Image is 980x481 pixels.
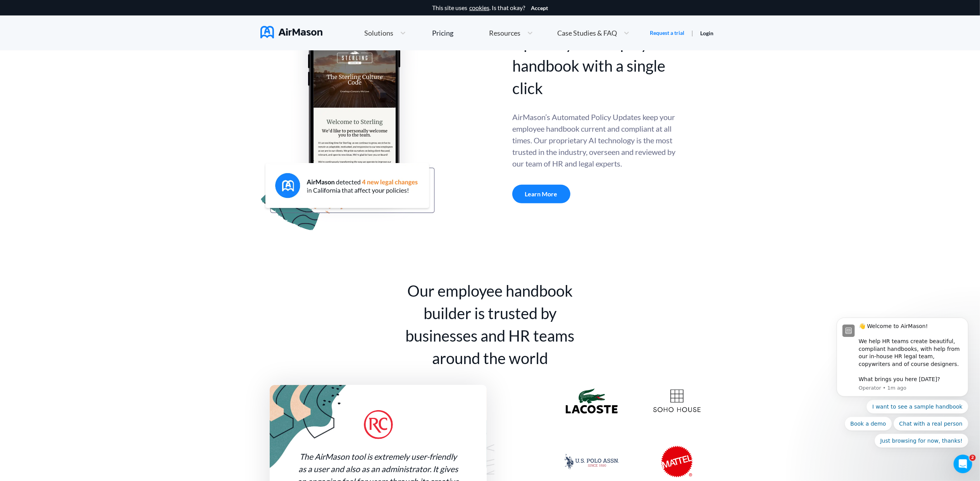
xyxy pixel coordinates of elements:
span: Solutions [364,29,393,36]
img: us_polo_assn [565,454,619,469]
img: bg_card-8499c0fa3b0c6d0d5be01e548dfafdf6.jpg [270,385,350,471]
div: AirMason’s Automated Policy Updates keep your employee handbook current and compliant at all time... [512,111,677,169]
span: 2 [970,455,976,461]
img: lacoste [566,388,618,414]
div: Soho House Employee Handbook [634,389,720,412]
iframe: Intercom notifications message [825,256,980,460]
div: Pricing [432,29,454,36]
div: Mattel Employee Handbook [634,446,720,478]
span: | [691,29,693,36]
div: Our employee handbook builder is trusted by businesses and HR teams around the world [393,280,587,369]
img: soho_house [653,389,701,412]
span: Resources [489,29,520,36]
a: Learn More [512,185,570,203]
img: mattel [661,446,693,478]
iframe: Intercom live chat [954,455,972,473]
div: Update your employee handbook with a single click [512,32,677,100]
img: AirMason Logo [260,26,322,38]
a: Pricing [432,26,454,40]
img: YVwAAAABJRU5ErkJggg== [364,410,393,439]
div: U.S. Polo Assn. Employee Handbook [549,454,634,469]
a: Request a trial [650,29,684,37]
div: Lacoste Employee Handbook [549,388,634,414]
a: Login [700,30,713,36]
img: handbook apu [260,4,435,230]
a: cookies [469,4,489,11]
span: Case Studies & FAQ [557,29,617,36]
button: Accept cookies [531,5,548,11]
